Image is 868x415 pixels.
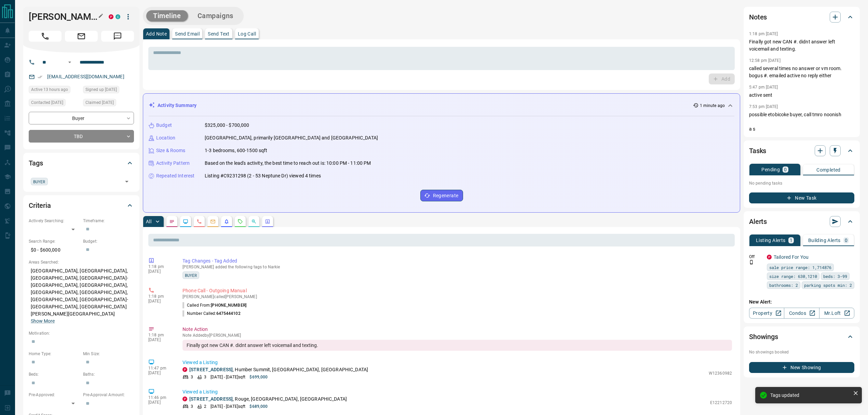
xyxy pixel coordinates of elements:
p: E12212720 [710,400,732,406]
div: Notes [749,9,854,25]
p: Actively Searching: [29,218,80,224]
p: , Rouge, [GEOGRAPHIC_DATA], [GEOGRAPHIC_DATA] [189,396,347,403]
p: Home Type: [29,351,80,357]
p: Listing Alerts [756,238,786,243]
svg: Notes [169,219,175,224]
div: property.ca [182,397,187,401]
p: active sent [749,92,854,99]
span: size range: 630,1210 [769,273,817,280]
svg: Push Notification Only [749,260,754,265]
span: BUYER [33,178,45,185]
div: Criteria [29,197,134,214]
p: Listing #C9231298 (2 - 53 Neptune Dr) viewed 4 times [205,172,321,179]
svg: Emails [210,219,216,224]
span: Message [101,31,134,42]
p: Budget: [83,238,134,244]
button: Open [66,58,74,66]
div: Tasks [749,143,854,159]
div: TBD [29,130,134,143]
p: Note Action [182,326,732,333]
div: property.ca [767,255,772,259]
p: 11:46 pm [148,395,172,400]
div: Activity Summary1 minute ago [149,99,734,112]
p: [DATE] - [DATE] sqft [211,374,245,380]
div: Alerts [749,213,854,230]
svg: Lead Browsing Activity [183,219,188,224]
p: , Humber Summit, [GEOGRAPHIC_DATA], [GEOGRAPHIC_DATA] [189,366,368,373]
p: Log Call [238,31,256,36]
span: Call [29,31,62,42]
p: Viewed a Listing [182,388,732,396]
p: Finally got new CAN #. didnt answer left voicemail and texting. [749,38,854,53]
p: Viewed a Listing [182,359,732,366]
button: Show More [31,318,55,325]
p: Search Range: [29,238,80,244]
p: Send Text [208,31,230,36]
p: Pre-Approval Amount: [83,392,134,398]
p: [DATE] [148,299,172,304]
svg: Listing Alerts [224,219,229,224]
p: Based on the lead's activity, the best time to reach out is: 10:00 PM - 11:00 PM [205,160,371,167]
p: $325,000 - $700,000 [205,122,249,129]
span: Email [65,31,98,42]
p: 1:18 pm [148,294,172,299]
p: Send Email [175,31,200,36]
p: 3 [191,374,193,380]
h2: Alerts [749,216,767,227]
p: No pending tasks [749,178,854,188]
p: [DATE] [148,400,172,405]
h2: Tasks [749,145,766,156]
h1: [PERSON_NAME] [29,11,98,22]
h2: Showings [749,331,778,342]
p: $689,000 [249,403,268,410]
p: No showings booked [749,349,854,355]
p: 0 [845,238,847,243]
div: Tags updated [770,392,850,398]
span: beds: 3-99 [823,273,847,280]
p: Areas Searched: [29,259,134,265]
p: 1:18 pm [148,333,172,337]
a: [STREET_ADDRESS] [189,367,233,372]
span: parking spots min: 2 [804,282,852,289]
a: Condos [784,308,819,319]
div: Finally got new CAN #. didnt answer left voicemail and texting. [182,340,732,351]
p: Phone Call - Outgoing Manual [182,287,732,294]
a: Tailored For You [774,254,809,260]
p: Activity Summary [158,102,196,109]
a: Mr.Loft [819,308,854,319]
span: 6475444102 [216,311,241,316]
p: Pre-Approved: [29,392,80,398]
div: condos.ca [116,14,120,19]
div: Sun Aug 18 2024 [83,99,134,108]
p: [PERSON_NAME] called [PERSON_NAME] [182,294,732,299]
p: 11:47 pm [148,366,172,371]
button: New Showing [749,362,854,373]
p: 5:47 pm [DATE] [749,85,778,90]
p: [GEOGRAPHIC_DATA], primarily [GEOGRAPHIC_DATA] and [GEOGRAPHIC_DATA] [205,134,378,142]
p: New Alert: [749,298,854,306]
p: [PERSON_NAME] added the following tags to Narkie [182,265,732,269]
p: Location [156,134,175,142]
p: 0 [784,167,787,172]
button: Open [122,177,132,186]
p: 1:18 pm [148,264,172,269]
button: Regenerate [420,190,463,201]
a: Property [749,308,784,319]
p: 1 [790,238,792,243]
p: 3 [191,403,193,410]
p: All [146,219,151,224]
span: Active 13 hours ago [31,86,68,93]
p: Beds: [29,371,80,377]
p: 1-3 bedrooms, 600-1500 sqft [205,147,268,154]
p: Building Alerts [808,238,841,243]
p: Called From: [182,302,246,308]
h2: Tags [29,158,43,169]
p: 3 [204,374,206,380]
span: Contacted [DATE] [31,99,63,106]
a: [STREET_ADDRESS] [189,396,233,402]
p: Baths: [83,371,134,377]
p: W12360982 [709,370,732,376]
p: Note Added by [PERSON_NAME] [182,333,732,338]
div: Tags [29,155,134,171]
p: Tag Changes - Tag Added [182,257,732,265]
